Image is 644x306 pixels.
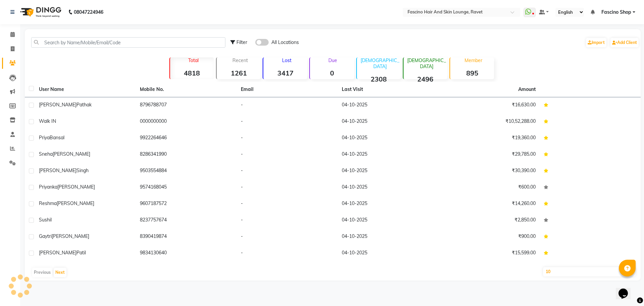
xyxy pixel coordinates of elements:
th: Last Visit [338,82,439,97]
strong: 4818 [170,69,214,77]
td: - [237,97,338,114]
td: 9922264646 [136,130,237,147]
th: Mobile No. [136,82,237,97]
span: Pathak [76,102,92,108]
p: [DEMOGRAPHIC_DATA] [360,57,401,69]
a: Add Client [610,38,639,47]
th: Email [237,82,338,97]
a: Import [586,38,606,47]
input: Search by Name/Mobile/Email/Code [31,37,225,48]
span: [PERSON_NAME] [39,102,76,108]
td: - [237,180,338,196]
span: [PERSON_NAME] [39,167,76,173]
p: Due [311,57,354,63]
td: 8237757674 [136,212,237,229]
p: Lost [266,57,307,63]
span: Priyanka [39,184,57,190]
img: logo [17,3,63,21]
td: 9607187572 [136,196,237,212]
td: ₹10,52,288.00 [439,114,540,130]
td: 8286341990 [136,147,237,163]
td: 9574168045 [136,180,237,196]
p: [DEMOGRAPHIC_DATA] [406,57,447,69]
td: 04-10-2025 [338,212,439,229]
span: All Locations [271,39,299,46]
span: Gaytri [39,233,52,239]
td: - [237,212,338,229]
button: Next [54,268,66,277]
span: Sushil [39,217,52,223]
span: Priya [39,135,50,141]
td: ₹16,630.00 [439,97,540,114]
span: singh [76,167,89,173]
b: 08047224946 [74,3,103,21]
td: 8390419874 [136,229,237,245]
td: ₹600.00 [439,180,540,196]
span: [PERSON_NAME] [53,151,90,157]
td: ₹30,390.00 [439,163,540,180]
td: - [237,196,338,212]
p: Recent [219,57,261,63]
span: Reshma [39,200,57,206]
span: Patil [76,250,86,256]
strong: 3417 [263,69,307,77]
td: - [237,147,338,163]
th: User Name [35,82,136,97]
td: ₹900.00 [439,229,540,245]
span: Fascino Shop [601,9,631,16]
td: - [237,114,338,130]
span: Filter [236,39,247,45]
td: 9503554884 [136,163,237,180]
span: [PERSON_NAME] [57,200,94,206]
td: 04-10-2025 [338,130,439,147]
td: 04-10-2025 [338,180,439,196]
td: - [237,245,338,262]
td: ₹2,850.00 [439,212,540,229]
p: Member [453,57,494,63]
td: 0000000000 [136,114,237,130]
td: 04-10-2025 [338,114,439,130]
span: Walk IN [39,118,56,124]
td: - [237,163,338,180]
td: ₹14,260.00 [439,196,540,212]
strong: 0 [310,69,354,77]
span: [PERSON_NAME] [57,184,95,190]
iframe: chat widget [616,279,637,299]
td: ₹29,785.00 [439,147,540,163]
td: ₹15,599.00 [439,245,540,262]
span: Sneha [39,151,53,157]
td: 9834130640 [136,245,237,262]
strong: 1261 [217,69,261,77]
td: 04-10-2025 [338,245,439,262]
th: Amount [514,82,540,97]
p: Total [173,57,214,63]
td: ₹19,360.00 [439,130,540,147]
td: 04-10-2025 [338,229,439,245]
span: [PERSON_NAME] [52,233,89,239]
td: - [237,229,338,245]
strong: 895 [450,69,494,77]
td: 04-10-2025 [338,147,439,163]
strong: 2308 [357,75,401,83]
td: 04-10-2025 [338,163,439,180]
span: Bansal [50,135,64,141]
td: - [237,130,338,147]
td: 04-10-2025 [338,97,439,114]
strong: 2496 [404,75,447,83]
td: 8796788707 [136,97,237,114]
td: 04-10-2025 [338,196,439,212]
span: [PERSON_NAME] [39,250,76,256]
